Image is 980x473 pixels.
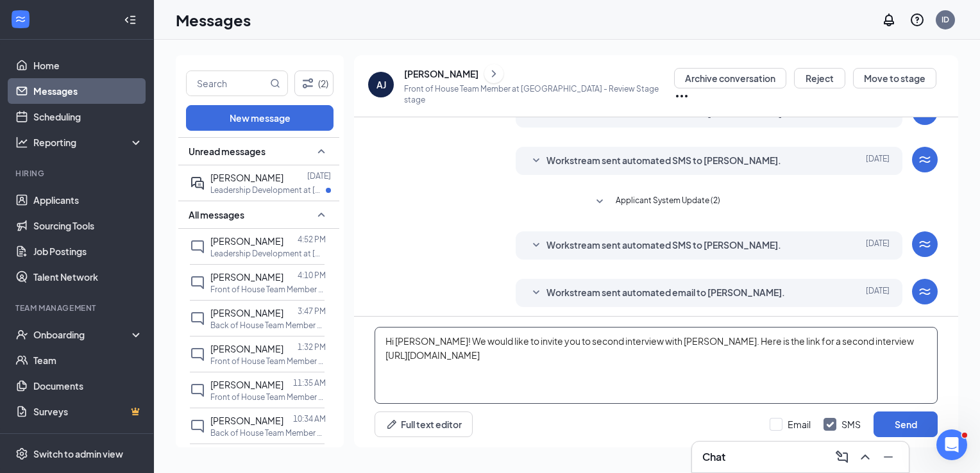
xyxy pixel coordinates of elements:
span: All messages [189,208,244,221]
p: Front of House Team Member at [GEOGRAPHIC_DATA] [210,284,326,295]
svg: ActiveDoubleChat [190,176,205,191]
a: Team [33,347,143,373]
svg: Ellipses [674,88,689,104]
span: Workstream sent automated email to [PERSON_NAME]. [546,285,785,301]
span: [PERSON_NAME] [210,172,283,183]
svg: SmallChevronDown [592,194,607,210]
span: Workstream sent automated SMS to [PERSON_NAME]. [546,153,781,169]
svg: Filter [300,76,316,91]
button: Archive conversation [674,68,786,88]
div: Reporting [33,136,144,149]
input: Search [187,71,267,95]
svg: MagnifyingGlass [270,78,280,88]
button: Filter (2) [294,71,334,96]
span: [DATE] [866,153,890,169]
p: Back of House Team Member at [GEOGRAPHIC_DATA] [210,427,326,438]
a: Scheduling [33,104,143,129]
a: Sourcing Tools [33,213,143,238]
div: Onboarding [33,328,132,341]
svg: SmallChevronUp [314,207,329,222]
div: Switch to admin view [33,447,123,460]
p: Leadership Development at [GEOGRAPHIC_DATA] [210,248,326,259]
button: ChevronRight [484,64,503,83]
div: [PERSON_NAME] [404,67,478,80]
p: [DATE] [307,170,331,181]
span: [DATE] [866,285,890,301]
button: Reject [794,68,845,88]
p: 3:47 PM [298,306,326,317]
svg: ChatInactive [190,383,205,398]
a: Home [33,53,143,78]
p: 10:34 AM [293,413,326,424]
a: Messages [33,78,143,104]
svg: ChatInactive [190,347,205,362]
h1: Messages [176,9,251,31]
svg: WorkstreamLogo [917,284,933,299]
svg: WorkstreamLogo [917,236,933,252]
svg: ChatInactive [190,275,205,290]
svg: ChevronRight [487,66,500,81]
svg: SmallChevronDown [528,238,544,253]
button: ChevronUp [855,447,875,467]
p: 1:32 PM [298,342,326,353]
span: [DATE] [866,238,890,253]
button: Move to stage [853,68,936,88]
textarea: Hi [PERSON_NAME]! We would like to invite you to second interview with [PERSON_NAME]. Here is the... [375,327,938,404]
a: Applicants [33,187,143,213]
iframe: Intercom live chat [936,429,967,460]
svg: ChatInactive [190,311,205,326]
div: Hiring [15,168,140,179]
span: [PERSON_NAME] [210,379,283,390]
p: 4:52 PM [298,234,326,245]
svg: SmallChevronDown [528,285,544,301]
a: SurveysCrown [33,399,143,424]
p: Front of House Team Member at [GEOGRAPHIC_DATA] [210,392,326,402]
svg: ChevronUp [857,449,873,465]
svg: Collapse [124,13,137,26]
svg: Minimize [881,449,896,465]
p: Front of House Team Member at [GEOGRAPHIC_DATA] [210,356,326,367]
span: [PERSON_NAME] [210,235,283,247]
div: Team Management [15,303,140,313]
p: Back of House Team Member at [GEOGRAPHIC_DATA] [210,320,326,331]
svg: WorkstreamLogo [14,13,27,26]
span: [PERSON_NAME] [210,343,283,354]
svg: Notifications [881,12,897,28]
span: Unread messages [189,145,266,158]
a: Documents [33,373,143,399]
div: ID [942,14,949,25]
svg: ChatInactive [190,419,205,434]
span: [PERSON_NAME] [210,307,283,319]
p: 4:10 PM [298,270,326,281]
p: 11:35 AM [293,378,326,388]
svg: ComposeMessage [834,449,850,465]
button: SmallChevronDownApplicant System Update (2) [592,194,720,210]
svg: Analysis [15,136,28,149]
button: New message [186,105,334,131]
span: Applicant System Update (2) [616,194,720,210]
a: Job Postings [33,238,143,264]
div: AJ [376,78,386,91]
svg: ChatInactive [190,239,205,254]
svg: Pen [385,418,398,431]
svg: SmallChevronUp [314,144,329,159]
svg: Settings [15,447,28,460]
span: [PERSON_NAME] [210,415,283,426]
svg: QuestionInfo [909,12,925,28]
svg: UserCheck [15,328,28,341]
svg: SmallChevronDown [528,153,544,169]
p: Front of House Team Member at [GEOGRAPHIC_DATA] - Review Stage stage [404,83,674,105]
button: ComposeMessage [832,447,852,467]
h3: Chat [702,450,725,464]
svg: WorkstreamLogo [917,152,933,167]
button: Full text editorPen [375,411,473,437]
a: Talent Network [33,264,143,290]
p: Leadership Development at [GEOGRAPHIC_DATA] [210,185,326,195]
span: Workstream sent automated SMS to [PERSON_NAME]. [546,238,781,253]
span: [PERSON_NAME] [210,271,283,283]
button: Send [874,411,938,437]
button: Minimize [878,447,899,467]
